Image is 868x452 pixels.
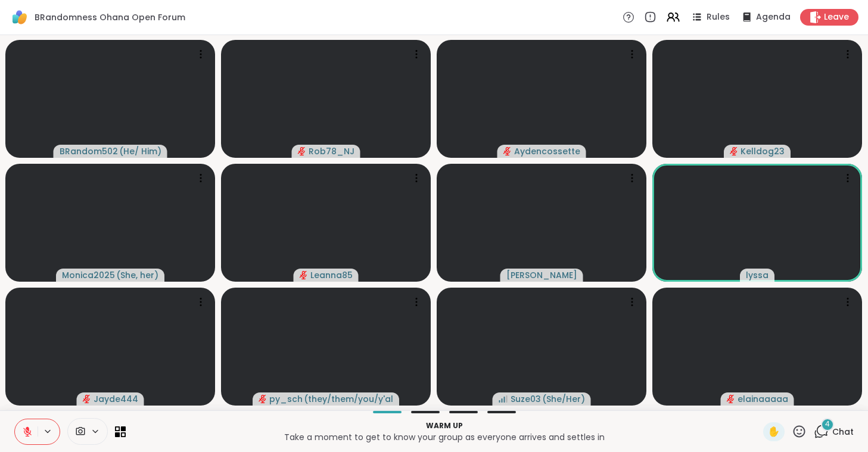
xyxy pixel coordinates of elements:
span: audio-muted [730,147,738,155]
span: lyssa [746,269,769,281]
span: ( She/Her ) [542,393,585,405]
span: Aydencossette [514,145,580,157]
span: audio-muted [259,395,267,403]
span: Kelldog23 [741,145,785,157]
span: BRandom502 [60,145,118,157]
span: [PERSON_NAME] [506,269,577,281]
span: audio-muted [300,271,308,279]
span: ( He/ Him ) [119,145,161,157]
span: BRandomness Ohana Open Forum [35,11,185,23]
span: py_sch [269,393,303,405]
span: Monica2025 [62,269,115,281]
span: ✋ [768,425,780,439]
span: Leave [824,11,849,23]
span: Rob78_NJ [309,145,354,157]
span: 4 [825,419,830,429]
span: Chat [832,426,854,438]
p: Take a moment to get to know your group as everyone arrives and settles in [133,431,756,443]
img: ShareWell Logomark [10,7,30,27]
span: Leanna85 [310,269,353,281]
span: audio-muted [727,395,735,403]
span: Suze03 [511,393,541,405]
span: Jayde444 [94,393,138,405]
span: Agenda [756,11,791,23]
span: Rules [707,11,730,23]
span: audio-muted [298,147,306,155]
p: Warm up [133,420,756,431]
span: elainaaaaa [738,393,788,405]
span: ( they/them/you/y'all/i/we ) [304,393,393,405]
span: audio-muted [503,147,512,155]
span: audio-muted [83,395,91,403]
span: ( She, her ) [116,269,158,281]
